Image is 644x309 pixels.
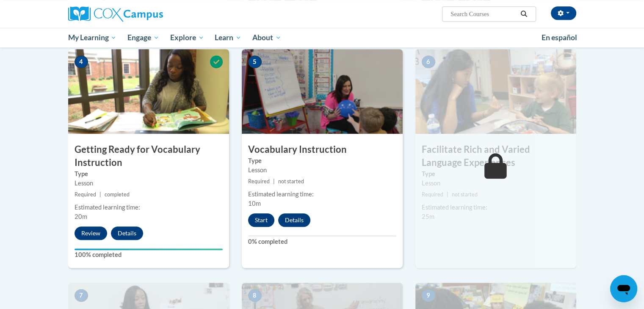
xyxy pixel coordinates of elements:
a: Learn [209,28,247,47]
button: Details [278,213,310,227]
span: Learn [215,33,241,43]
span: About [252,33,281,43]
span: En español [542,33,577,42]
button: Search [517,9,530,19]
div: Estimated learning time: [75,203,223,212]
span: Required [422,191,443,198]
span: Required [75,191,96,198]
span: Engage [127,33,159,43]
div: Main menu [55,28,589,47]
span: 6 [422,55,435,68]
div: Estimated learning time: [248,190,396,199]
label: 100% completed [75,250,223,259]
span: 25m [422,213,434,220]
img: Cox Campus [68,6,163,22]
span: 7 [75,289,88,302]
span: completed [105,191,130,198]
div: Lesson [422,179,570,188]
a: My Learning [63,28,122,47]
input: Search Courses [450,9,517,19]
div: Lesson [75,179,223,188]
span: | [273,178,275,185]
span: Explore [170,33,204,43]
img: Course Image [415,49,576,134]
a: Engage [122,28,165,47]
span: 4 [75,55,88,68]
h3: Vocabulary Instruction [242,143,403,156]
iframe: Button to launch messaging window [610,275,637,302]
a: Cox Campus [68,6,229,22]
span: 8 [248,289,262,302]
button: Account Settings [551,6,576,20]
h3: Facilitate Rich and Varied Language Experiences [415,143,576,169]
span: My Learning [68,33,116,43]
a: About [247,28,287,47]
span: not started [452,191,478,198]
button: Review [75,226,107,240]
a: En español [536,29,583,47]
button: Details [111,226,143,240]
label: Type [422,169,570,179]
a: Explore [165,28,210,47]
label: Type [75,169,223,179]
span: 20m [75,213,87,220]
span: not started [278,178,304,185]
span: Required [248,178,270,185]
span: 10m [248,200,261,207]
img: Course Image [68,49,229,134]
button: Start [248,213,274,227]
span: | [447,191,448,198]
div: Estimated learning time: [422,203,570,212]
label: 0% completed [248,237,396,246]
h3: Getting Ready for Vocabulary Instruction [68,143,229,169]
span: 9 [422,289,435,302]
span: 5 [248,55,262,68]
label: Type [248,156,396,166]
img: Course Image [242,49,403,134]
span: | [100,191,101,198]
div: Your progress [75,248,223,250]
div: Lesson [248,166,396,175]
